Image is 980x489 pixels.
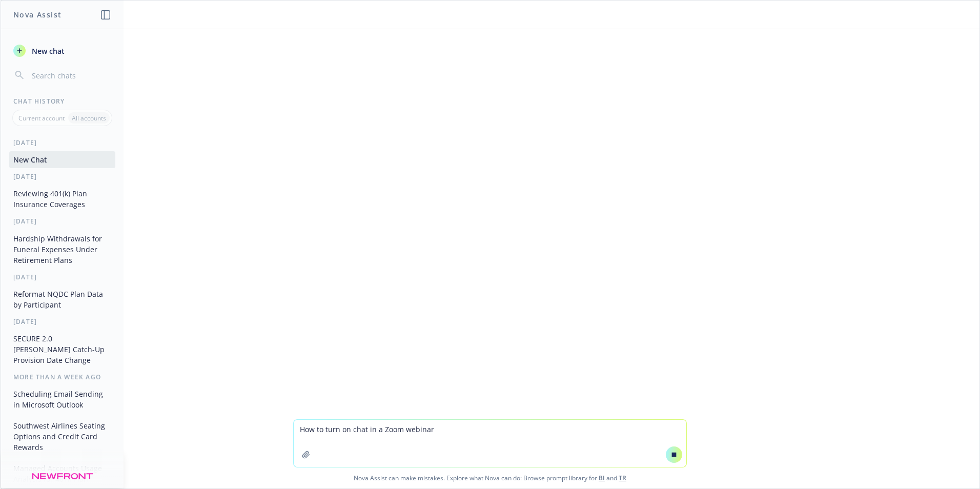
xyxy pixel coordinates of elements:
input: Search chats [30,68,111,83]
button: New Chat [9,151,115,168]
button: Hardship Withdrawals for Funeral Expenses Under Retirement Plans [9,230,115,269]
span: Nova Assist can make mistakes. Explore what Nova can do: Browse prompt library for and [5,467,975,488]
button: Reformat NQDC Plan Data by Participant [9,286,115,313]
div: [DATE] [1,273,124,281]
p: All accounts [72,114,106,123]
button: Reviewing 401(k) Plan Insurance Coverages [9,185,115,213]
button: Managed Accounts Usage Analysis for 401k Plan [9,460,115,487]
button: Scheduling Email Sending in Microsoft Outlook [9,385,115,413]
div: [DATE] [1,317,124,326]
div: [DATE] [1,172,124,181]
button: SECURE 2.0 [PERSON_NAME] Catch-Up Provision Date Change [9,330,115,369]
div: More than a week ago [1,373,124,381]
p: Current account [18,114,65,123]
div: [DATE] [1,217,124,226]
button: New chat [9,42,115,60]
span: New chat [30,46,65,56]
div: [DATE] [1,138,124,147]
h1: Nova Assist [13,9,62,20]
a: BI [599,474,605,482]
a: TR [619,474,626,482]
button: Southwest Airlines Seating Options and Credit Card Rewards [9,417,115,456]
div: Chat History [1,97,124,106]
